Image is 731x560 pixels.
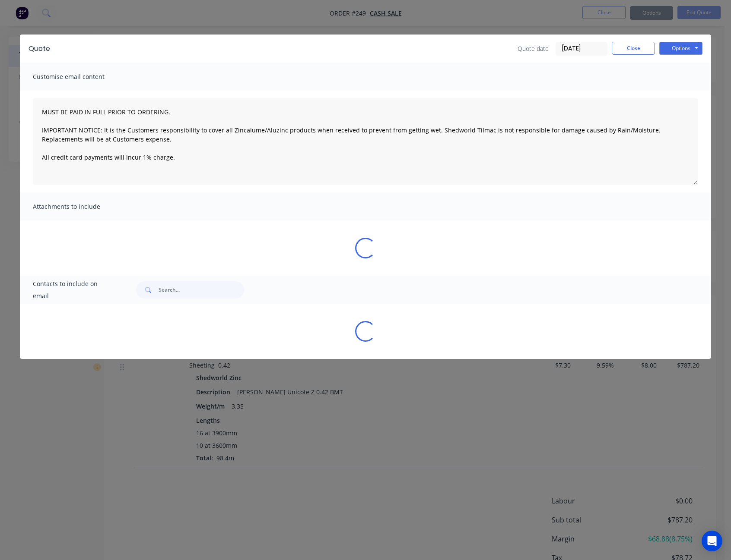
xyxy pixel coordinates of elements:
[159,281,244,299] input: Search...
[33,98,698,185] textarea: MUST BE PAID IN FULL PRIOR TO ORDERING. IMPORTANT NOTICE: It is the Customers responsibility to c...
[702,531,722,551] div: Open Intercom Messenger
[33,201,128,213] span: Attachments to include
[29,44,50,54] div: Quote
[612,42,655,55] button: Close
[659,42,702,55] button: Options
[518,44,549,53] span: Quote date
[33,71,128,83] span: Customise email content
[33,278,114,302] span: Contacts to include on email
